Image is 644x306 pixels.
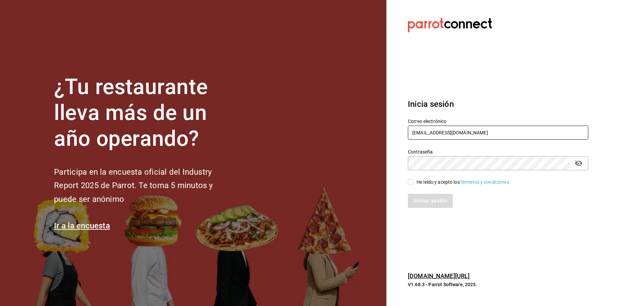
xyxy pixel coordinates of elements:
[408,272,470,279] a: [DOMAIN_NAME][URL]
[408,119,588,124] label: Correo electrónico
[408,126,588,140] input: Ingresa tu correo electrónico
[573,158,584,169] button: passwordField
[54,165,235,206] h2: Participa en la encuesta oficial del Industry Report 2025 de Parrot. Te toma 5 minutos y puede se...
[408,98,588,110] h3: Inicia sesión
[417,179,511,186] div: He leído y acepto los
[460,179,511,185] a: Términos y condiciones.
[54,221,110,230] a: Ir a la encuesta
[54,74,235,151] h1: ¿Tu restaurante lleva más de un año operando?
[408,149,588,154] label: Contraseña
[408,281,588,288] p: V1.68.3 - Parrot Software, 2025.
